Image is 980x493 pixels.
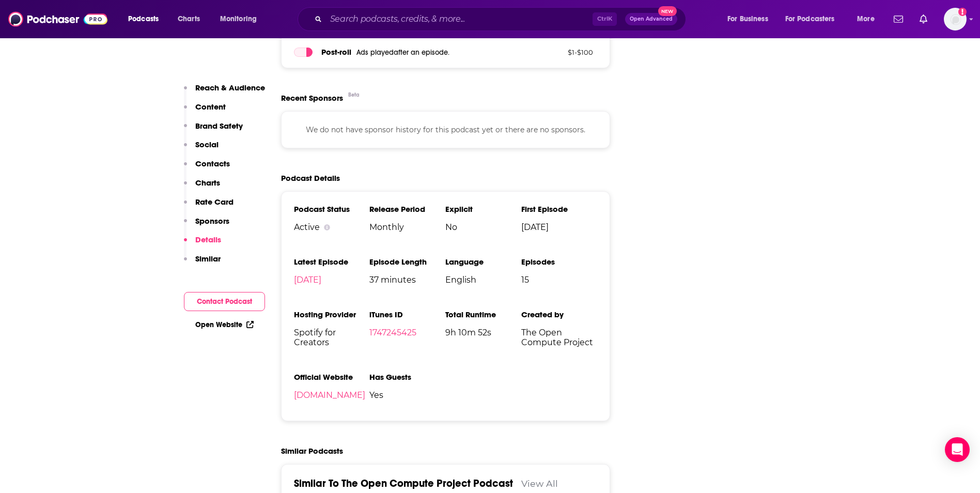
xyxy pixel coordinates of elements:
p: Content [195,102,226,112]
span: Monitoring [220,12,257,26]
button: Contacts [184,159,230,178]
span: Post -roll [321,47,351,57]
span: Charts [178,12,200,26]
button: Brand Safety [184,121,243,140]
h3: First Episode [521,204,597,214]
span: English [445,275,521,285]
span: Ads played after an episode . [356,48,449,57]
h3: Has Guests [369,372,445,382]
p: Charts [195,178,220,188]
button: open menu [213,11,270,27]
span: [DATE] [521,222,597,232]
a: 1747245425 [369,328,416,337]
p: We do not have sponsor history for this podcast yet or there are no sponsors. [294,124,598,135]
p: Contacts [195,159,230,168]
button: Open AdvancedNew [625,13,677,25]
span: New [658,6,677,16]
p: Social [195,140,219,149]
h3: Latest Episode [294,257,370,267]
h3: Release Period [369,204,445,214]
h3: Created by [521,310,597,319]
button: Social [184,140,219,159]
h2: Podcast Details [281,173,340,183]
h3: Explicit [445,204,521,214]
a: Charts [171,11,206,27]
div: Search podcasts, credits, & more... [307,7,696,31]
a: Show notifications dropdown [915,10,931,28]
h3: Total Runtime [445,310,521,319]
p: $ 1 - $ 100 [526,48,593,56]
span: For Podcasters [785,12,835,26]
button: Reach & Audience [184,83,265,102]
button: open menu [720,11,781,27]
p: Reach & Audience [195,83,265,93]
button: Details [184,235,221,254]
button: Charts [184,178,220,197]
a: Open Website [195,320,254,329]
p: Details [195,235,221,244]
h3: Official Website [294,372,370,382]
h3: Episode Length [369,257,445,267]
span: Recent Sponsors [281,93,343,103]
h3: Language [445,257,521,267]
p: Rate Card [195,197,234,207]
span: For Business [727,12,768,26]
button: Rate Card [184,197,234,216]
button: open menu [850,11,888,27]
span: Spotify for Creators [294,328,370,347]
p: Brand Safety [195,121,243,131]
span: 9h 10m 52s [445,328,521,337]
span: 37 minutes [369,275,445,285]
h3: Hosting Provider [294,310,370,319]
button: Show profile menu [944,8,967,30]
h3: Podcast Status [294,204,370,214]
span: Logged in as gracewagner [944,8,967,30]
a: Show notifications dropdown [890,10,907,28]
a: View All [521,478,558,489]
div: Active [294,222,370,232]
button: open menu [121,11,172,27]
a: Similar To The Open Compute Project Podcast [294,477,513,490]
p: Sponsors [195,216,229,226]
span: 15 [521,275,597,285]
button: Sponsors [184,216,229,235]
span: Monthly [369,222,445,232]
a: [DATE] [294,275,321,285]
span: Podcasts [128,12,159,26]
div: Open Intercom Messenger [945,437,970,462]
p: Similar [195,254,221,264]
h3: Episodes [521,257,597,267]
span: No [445,222,521,232]
button: Contact Podcast [184,292,265,311]
img: User Profile [944,8,967,30]
button: open menu [779,11,850,27]
a: [DOMAIN_NAME] [294,390,365,400]
svg: Add a profile image [958,8,967,16]
div: Beta [348,91,360,98]
span: Yes [369,390,445,400]
img: Podchaser - Follow, Share and Rate Podcasts [8,9,107,29]
h2: Similar Podcasts [281,446,343,456]
input: Search podcasts, credits, & more... [326,11,593,27]
button: Content [184,102,226,121]
span: The Open Compute Project [521,328,597,347]
button: Similar [184,254,221,273]
span: More [857,12,875,26]
span: Open Advanced [630,17,673,22]
span: Ctrl K [593,12,617,26]
h3: iTunes ID [369,310,445,319]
